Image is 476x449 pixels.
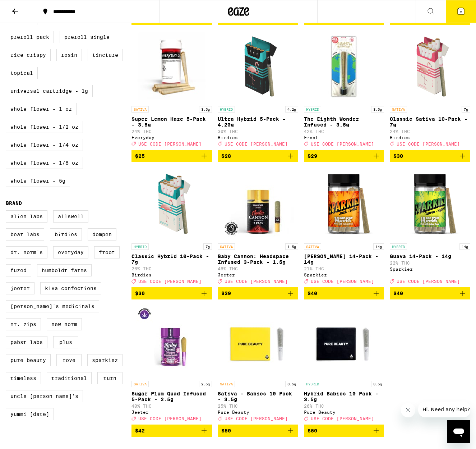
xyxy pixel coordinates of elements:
[138,416,202,421] span: USE CODE [PERSON_NAME]
[53,336,78,348] label: PLUS
[304,31,384,150] a: Open page for The Eighth Wonder Infused - 3.5g from Froot
[47,318,82,330] label: New Norm
[199,106,212,113] p: 3.5g
[218,253,298,265] p: Baby Cannon: Headspace Infused 3-Pack - 1.5g
[218,381,235,387] p: SATIVA
[199,381,212,387] p: 2.5g
[53,210,88,223] label: Allswell
[6,246,47,258] label: Dr. Norm's
[218,106,235,113] p: HYBRID
[225,279,288,284] span: USE CODE [PERSON_NAME]
[136,168,208,240] img: Birdies - Classic Hybrid 10-Pack - 7g
[131,135,212,140] div: Everyday
[304,381,321,387] p: HYBRID
[304,106,321,113] p: HYBRID
[50,228,82,240] label: Birdies
[138,142,202,146] span: USE CODE [PERSON_NAME]
[6,264,31,276] label: Fuzed
[136,31,208,102] img: Everyday - Super Lemon Haze 5-Pack - 3.5g
[218,31,298,150] a: Open page for Ultra Hybrid 5-Pack - 4.20g from Birdies
[136,305,208,377] img: Jeeter - Sugar Plum Quad Infused 5-Pack - 2.5g
[311,279,374,284] span: USE CODE [PERSON_NAME]
[222,31,294,102] img: Birdies - Ultra Hybrid 5-Pack - 4.20g
[131,243,149,250] p: HYBRID
[218,129,298,134] p: 30% THC
[131,150,212,162] button: Add to bag
[88,49,123,61] label: Tincture
[6,408,54,420] label: Yummi [DATE]
[304,168,384,287] a: Open page for Jack 14-Pack - 14g from Sparkiez
[6,85,93,97] label: Universal Cartridge - 1g
[218,391,298,402] p: Sativa - Babies 10 Pack - 3.5g
[304,391,384,402] p: Hybrid Babies 10 Pack - 3.5g
[6,354,51,366] label: Pure Beauty
[135,153,145,159] span: $25
[285,106,298,113] p: 4.2g
[60,31,114,43] label: Preroll Single
[221,290,231,296] span: $39
[462,106,470,113] p: 7g
[390,267,470,271] div: Sparkiez
[221,428,231,434] span: $50
[222,168,294,240] img: Jeeter - Baby Cannon: Headspace Infused 3-Pack - 1.5g
[390,253,470,259] p: Guava 14-Pack - 14g
[6,103,77,115] label: Whole Flower - 1 oz
[131,253,212,265] p: Classic Hybrid 10-Pack - 7g
[447,420,470,443] iframe: Button to launch messaging window
[418,402,470,417] iframe: Message from company
[311,416,374,421] span: USE CODE [PERSON_NAME]
[6,157,83,169] label: Whole Flower - 1/8 oz
[131,381,149,387] p: SATIVA
[373,243,384,250] p: 14g
[304,135,384,140] div: Froot
[6,67,38,79] label: Topical
[221,153,231,159] span: $28
[225,142,288,146] span: USE CODE [PERSON_NAME]
[53,246,88,258] label: Everyday
[56,354,82,366] label: Rove
[131,305,212,425] a: Open page for Sugar Plum Quad Infused 5-Pack - 2.5g from Jeeter
[6,300,99,312] label: [PERSON_NAME]'s Medicinals
[285,243,298,250] p: 1.5g
[6,210,47,223] label: Alien Labs
[131,106,149,113] p: SATIVA
[6,318,41,330] label: Mr. Zips
[131,168,212,287] a: Open page for Classic Hybrid 10-Pack - 7g from Birdies
[390,168,470,287] a: Open page for Guava 14-Pack - 14g from Sparkiez
[135,290,145,296] span: $30
[394,31,466,102] img: Birdies - Classic Sativa 10-Pack - 7g
[401,403,415,417] iframe: Close message
[390,106,407,113] p: SATIVA
[304,129,384,134] p: 42% THC
[37,264,92,276] label: Humboldt Farms
[397,279,460,284] span: USE CODE [PERSON_NAME]
[459,243,470,250] p: 14g
[304,266,384,271] p: 21% THC
[304,425,384,437] button: Add to bag
[285,381,298,387] p: 3.5g
[218,266,298,271] p: 46% THC
[218,272,298,277] div: Jeeter
[6,31,54,43] label: Preroll Pack
[390,261,470,265] p: 22% THC
[393,153,403,159] span: $30
[6,228,44,240] label: Bear Labs
[390,135,470,140] div: Birdies
[311,142,374,146] span: USE CODE [PERSON_NAME]
[6,121,83,133] label: Whole Flower - 1/2 oz
[6,390,83,402] label: Uncle [PERSON_NAME]'s
[371,106,384,113] p: 3.5g
[40,282,101,294] label: Kiva Confections
[138,279,202,284] span: USE CODE [PERSON_NAME]
[304,150,384,162] button: Add to bag
[225,416,288,421] span: USE CODE [PERSON_NAME]
[218,150,298,162] button: Add to bag
[218,243,235,250] p: SATIVA
[97,372,123,384] label: turn
[131,272,212,277] div: Birdies
[131,425,212,437] button: Add to bag
[393,290,403,296] span: $40
[304,404,384,408] p: 26% THC
[390,287,470,299] button: Add to bag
